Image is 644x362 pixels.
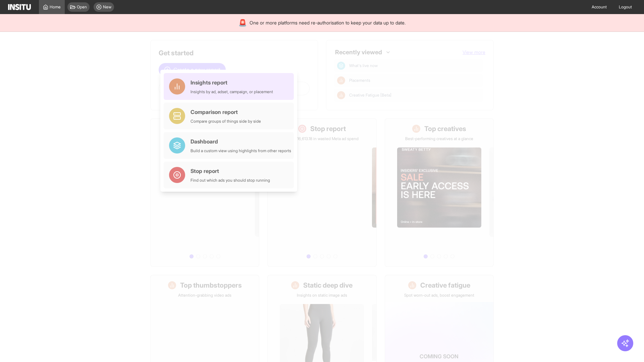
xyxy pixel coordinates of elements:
[191,167,270,175] div: Stop report
[50,4,61,10] span: Home
[191,178,270,183] div: Find out which ads you should stop running
[191,119,261,124] div: Compare groups of things side by side
[191,137,291,145] div: Dashboard
[77,4,87,10] span: Open
[191,148,291,154] div: Build a custom view using highlights from other reports
[191,89,273,95] div: Insights by ad, adset, campaign, or placement
[238,18,247,27] div: 🚨
[8,4,31,10] img: Logo
[250,19,406,26] span: One or more platforms need re-authorisation to keep your data up to date.
[191,108,261,116] div: Comparison report
[191,78,273,86] div: Insights report
[103,4,111,10] span: New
